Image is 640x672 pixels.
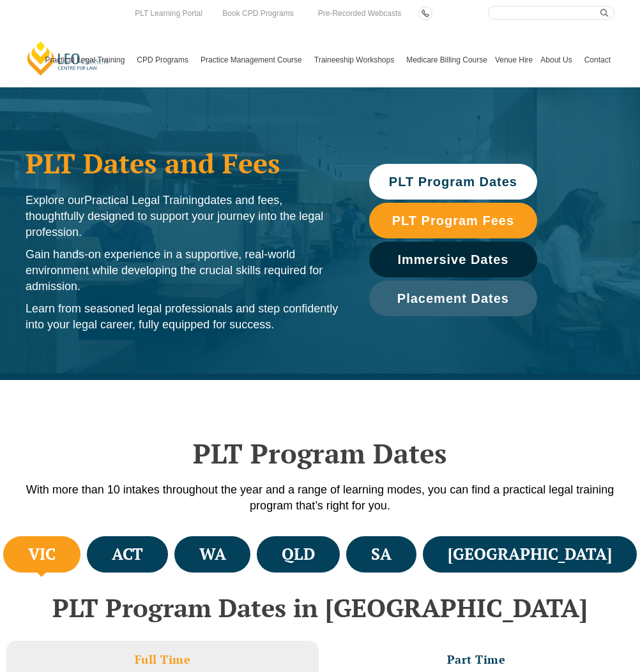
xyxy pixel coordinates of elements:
a: PLT Program Fees [369,203,537,238]
h4: [GEOGRAPHIC_DATA] [448,544,612,565]
h3: Full Time [135,652,191,667]
a: Practice Management Course [197,33,310,87]
h1: PLT Dates and Fees [26,147,344,179]
iframe: LiveChat chat widget [554,587,608,640]
a: Medicare Billing Course [402,33,491,87]
a: [PERSON_NAME] Centre for Law [26,40,110,77]
a: Pre-Recorded Webcasts [315,6,405,20]
span: PLT Program Dates [389,175,517,188]
a: Placement Dates [369,281,537,316]
h4: SA [371,544,392,565]
span: Immersive Dates [397,253,508,266]
a: CPD Programs [133,33,197,87]
a: Immersive Dates [369,242,537,277]
h4: QLD [282,544,315,565]
p: Explore our dates and fees, thoughtfully designed to support your journey into the legal profession. [26,193,344,240]
a: PLT Learning Portal [132,6,206,20]
span: PLT Program Fees [392,214,514,227]
a: Venue Hire [491,33,537,87]
a: Book CPD Programs [219,6,296,20]
a: Practical Legal Training [42,33,133,87]
p: Learn from seasoned legal professionals and step confidently into your legal career, fully equipp... [26,301,344,333]
p: With more than 10 intakes throughout the year and a range of learning modes, you can find a pract... [13,482,627,514]
h4: ACT [112,544,143,565]
p: Gain hands-on experience in a supportive, real-world environment while developing the crucial ski... [26,247,344,295]
h4: WA [199,544,226,565]
h3: Part Time [447,652,506,667]
h4: VIC [28,544,56,565]
a: Traineeship Workshops [310,33,402,87]
h2: PLT Program Dates [13,437,627,469]
a: PLT Program Dates [369,164,537,200]
a: About Us [537,33,580,87]
span: Practical Legal Training [84,194,204,207]
span: Placement Dates [397,292,509,305]
a: Contact [581,33,614,87]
